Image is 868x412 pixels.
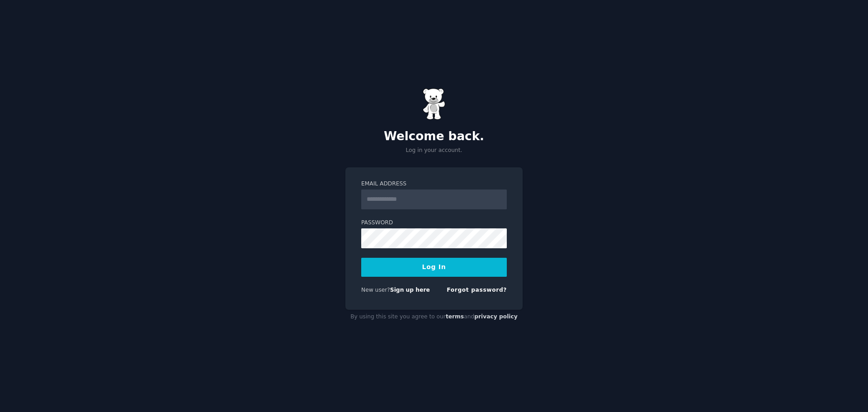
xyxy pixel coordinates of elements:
a: Sign up here [390,287,430,293]
h2: Welcome back. [345,129,523,144]
label: Password [361,219,507,227]
span: New user? [361,287,390,293]
label: Email Address [361,180,507,188]
button: Log In [361,258,507,277]
p: Log in your account. [345,147,523,155]
a: Forgot password? [447,287,507,293]
a: terms [446,313,464,320]
img: Gummy Bear [423,88,445,120]
a: privacy policy [474,313,518,320]
div: By using this site you agree to our and [345,310,523,324]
